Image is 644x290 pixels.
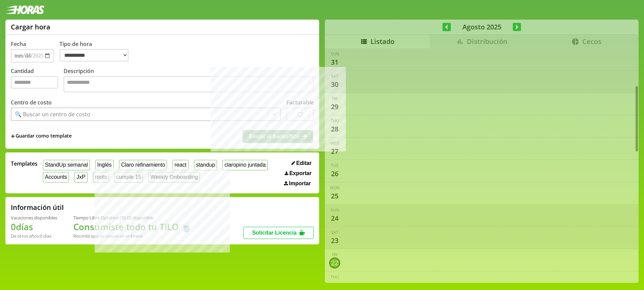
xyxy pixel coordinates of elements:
[11,67,64,94] label: Cantidad
[130,233,143,239] b: Enero
[64,67,314,94] label: Descripción
[11,233,57,239] div: De otros años: 0 días
[11,40,26,48] label: Fecha
[296,160,311,166] span: Editar
[289,180,311,187] span: Importar
[93,172,109,183] button: roots
[11,76,58,89] input: Cantidad
[289,170,312,176] span: Exportar
[43,172,69,183] button: Accounts
[11,22,50,31] h1: Cargar hora
[243,227,314,239] button: Solicitar Licencia
[11,132,72,140] span: +Guardar como template
[286,99,314,106] label: Facturable
[5,5,45,14] img: logotipo
[11,160,38,167] span: Templates
[74,172,87,183] button: JxP
[59,40,134,63] label: Tipo de hora
[73,215,192,221] div: Tiempo Libre Optativo (TiLO) disponible
[114,172,143,183] button: cumple 15
[222,160,267,170] button: claropino juntada
[194,160,217,170] button: standup
[73,221,192,233] h1: Consumiste todo tu TiLO 🍵
[11,221,57,233] h1: 0 días
[11,99,52,106] label: Centro de costo
[252,230,297,236] span: Solicitar Licencia
[148,172,200,183] button: Weekly Onboarding
[59,49,128,62] select: Tipo de hora
[64,76,314,92] textarea: Descripción
[119,160,167,170] button: Claro refinamiento
[283,170,314,177] button: Exportar
[11,132,15,140] span: +
[11,215,57,221] div: Vacaciones disponibles
[11,203,64,212] h2: Información útil
[15,111,90,118] div: 🔍 Buscar un centro de costo
[172,160,188,170] button: react
[289,160,314,167] button: Editar
[73,233,192,239] div: Recordá que se renuevan en
[95,160,114,170] button: Inglés
[43,160,90,170] button: StandUp semanal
